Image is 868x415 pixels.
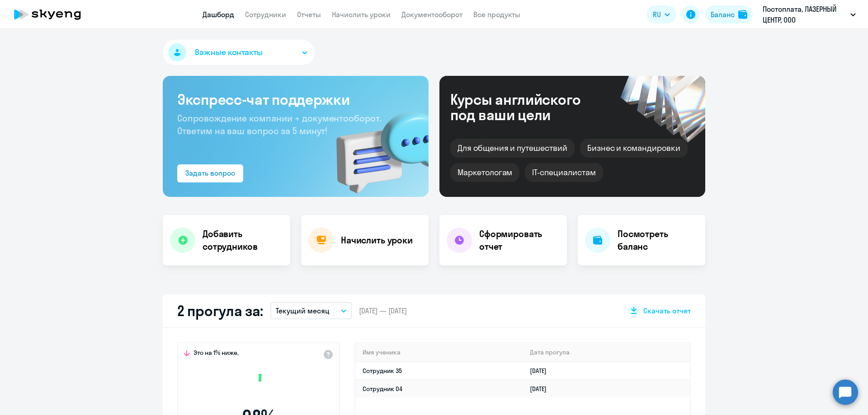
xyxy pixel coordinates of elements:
a: [DATE] [530,367,554,375]
a: [DATE] [530,385,554,393]
a: Сотрудник 35 [363,367,402,375]
button: RU [646,5,676,23]
div: Баланс [711,9,735,20]
a: Документооборот [401,10,462,19]
div: Задать вопрос [185,168,235,178]
button: Текущий месяц [270,302,352,319]
span: RU [653,9,661,20]
div: Маркетологам [450,163,519,182]
span: Скачать отчет [643,306,691,316]
p: Постоплата, ЛАЗЕРНЫЙ ЦЕНТР, ООО [763,4,847,25]
a: Начислить уроки [332,10,391,19]
button: Постоплата, ЛАЗЕРНЫЙ ЦЕНТР, ООО [758,4,860,25]
th: Дата прогула [523,343,690,362]
a: Сотрудники [245,10,286,19]
button: Важные контакты [163,40,315,65]
p: Текущий месяц [276,305,330,316]
img: balance [738,10,747,19]
h2: 2 прогула за: [177,302,263,320]
span: [DATE] — [DATE] [359,306,407,316]
h4: Добавить сотрудников [203,228,283,253]
h3: Экспресс-чат поддержки [177,90,414,108]
h4: Посмотреть баланс [618,228,698,253]
h4: Сформировать отчет [479,228,560,253]
button: Балансbalance [705,5,753,23]
h4: Начислить уроки [341,234,413,247]
img: bg-img [323,95,429,197]
div: Бизнес и командировки [580,139,688,158]
span: Важные контакты [195,47,263,58]
th: Имя ученика [355,343,523,362]
a: Сотрудник 04 [363,385,402,393]
div: Курсы английского под ваши цели [450,92,605,122]
a: Дашборд [203,10,234,19]
span: Это на 1% ниже, [193,349,239,359]
button: Задать вопрос [177,164,243,182]
div: Для общения и путешествий [450,139,575,158]
div: IT-специалистам [525,163,603,182]
a: Отчеты [297,10,321,19]
span: Сопровождение компании + документооборот. Ответим на ваш вопрос за 5 минут! [177,112,382,136]
a: Все продукты [473,10,520,19]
